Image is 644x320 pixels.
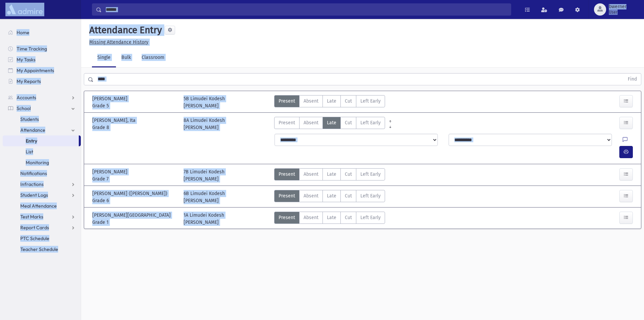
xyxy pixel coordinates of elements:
button: Find [624,73,641,85]
span: Report Cards [20,225,49,231]
div: 5B Limudei Kodesh [PERSON_NAME] [184,95,225,109]
span: Late [327,171,336,178]
span: List [26,149,33,155]
div: AttTypes [274,95,385,109]
a: Meal Attendance [3,200,81,211]
span: Cut [345,171,352,178]
span: Late [327,192,336,199]
span: Notifications [20,170,47,176]
span: Absent [304,214,318,221]
a: Accounts [3,92,81,103]
a: My Appointments [3,65,81,76]
span: [PERSON_NAME], Ita [92,117,137,124]
span: PTC Schedule [20,235,49,241]
span: Late [327,214,336,221]
span: Monitoring [26,159,49,166]
a: Missing Attendance History [87,39,148,45]
span: bwerner [609,4,626,9]
span: Attendance [20,127,45,133]
a: Infractions [3,179,81,190]
a: List [3,146,81,157]
span: Cut [345,214,352,221]
span: Late [327,119,336,126]
div: 8A Limudei Kodesh [PERSON_NAME] [184,117,225,131]
span: Student Logs [20,192,48,198]
span: Time Tracking [17,46,47,52]
span: Left Early [360,192,381,199]
span: Cut [345,192,352,199]
a: Bulk [116,48,136,67]
a: Home [3,27,81,38]
input: Search [102,3,511,16]
span: Grade 6 [92,197,177,204]
a: Monitoring [3,157,81,168]
span: Entry [26,138,37,144]
span: My Tasks [17,57,35,63]
span: Present [279,119,295,126]
span: Late [327,98,336,105]
span: Left Early [360,98,381,105]
div: AttTypes [274,168,385,183]
a: Time Tracking [3,43,81,54]
img: AdmirePro [5,3,44,16]
div: AttTypes [274,190,385,204]
span: Present [279,214,295,221]
span: Grade 1 [92,219,177,226]
span: My Appointments [17,67,54,73]
a: Test Marks [3,211,81,222]
span: User [609,9,626,15]
span: Present [279,171,295,178]
span: Accounts [17,94,36,101]
span: Home [17,29,29,36]
a: Single [92,48,116,67]
span: Grade 5 [92,102,177,109]
a: My Reports [3,76,81,87]
span: Left Early [360,119,381,126]
span: Meal Attendance [20,203,57,209]
a: School [3,103,81,114]
a: Teacher Schedule [3,244,81,255]
span: Students [20,116,39,122]
u: Missing Attendance History [89,39,148,45]
span: Grade 7 [92,175,177,183]
span: Absent [304,98,318,105]
div: 6B Limudei Kodesh [PERSON_NAME] [184,190,225,204]
a: Student Logs [3,190,81,200]
h5: Attendance Entry [87,24,162,36]
span: My Reports [17,78,41,84]
span: Absent [304,192,318,199]
div: 1A Limudei Kodesh [PERSON_NAME] [184,212,224,226]
span: Left Early [360,171,381,178]
span: Infractions [20,181,44,187]
span: School [17,105,31,111]
div: AttTypes [274,117,385,131]
span: Teacher Schedule [20,246,58,252]
span: [PERSON_NAME][GEOGRAPHIC_DATA] [92,212,172,219]
span: Absent [304,171,318,178]
span: Test Marks [20,214,43,220]
div: 7B Limudei Kodesh [PERSON_NAME] [184,168,224,183]
a: My Tasks [3,54,81,65]
a: Attendance [3,125,81,135]
span: Present [279,98,295,105]
a: PTC Schedule [3,233,81,244]
span: [PERSON_NAME] ([PERSON_NAME]) [92,190,169,197]
span: Cut [345,119,352,126]
span: Grade 8 [92,124,177,131]
span: Present [279,192,295,199]
span: Absent [304,119,318,126]
a: Report Cards [3,222,81,233]
a: Notifications [3,168,81,179]
span: Left Early [360,214,381,221]
span: [PERSON_NAME] [92,168,129,175]
a: Entry [3,135,79,146]
div: AttTypes [274,212,385,226]
a: Students [3,114,81,125]
a: Classroom [136,48,170,67]
span: Cut [345,98,352,105]
span: [PERSON_NAME] [92,95,129,102]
